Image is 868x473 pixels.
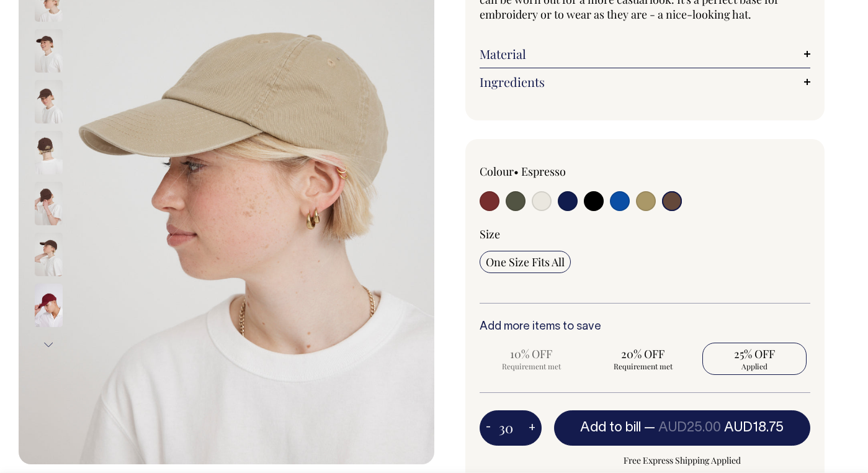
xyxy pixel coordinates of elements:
[709,346,800,361] span: 25% OFF
[480,47,811,61] a: Material
[35,80,63,124] img: espresso
[480,321,811,333] h6: Add more items to save
[554,410,811,445] button: Add to bill —AUD25.00AUD18.75
[35,182,63,225] img: espresso
[486,346,578,361] span: 10% OFF
[580,421,641,434] span: Add to bill
[35,233,63,276] img: espresso
[39,331,58,359] button: Next
[480,416,497,441] button: -
[709,361,800,371] span: Applied
[480,251,571,273] input: One Size Fits All
[591,343,695,375] input: 20% OFF Requirement met
[521,164,566,179] label: Espresso
[658,421,721,434] span: AUD25.00
[486,255,565,269] span: One Size Fits All
[597,361,689,371] span: Requirement met
[35,29,63,73] img: espresso
[702,343,807,375] input: 25% OFF Applied
[597,346,689,361] span: 20% OFF
[554,453,811,468] span: Free Express Shipping Applied
[724,421,784,434] span: AUD18.75
[480,164,612,179] div: Colour
[486,361,578,371] span: Requirement met
[480,74,811,89] a: Ingredients
[35,131,63,174] img: espresso
[644,421,784,434] span: —
[35,284,63,327] img: burgundy
[514,164,519,179] span: •
[480,227,811,241] div: Size
[522,416,542,441] button: +
[480,343,584,375] input: 10% OFF Requirement met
